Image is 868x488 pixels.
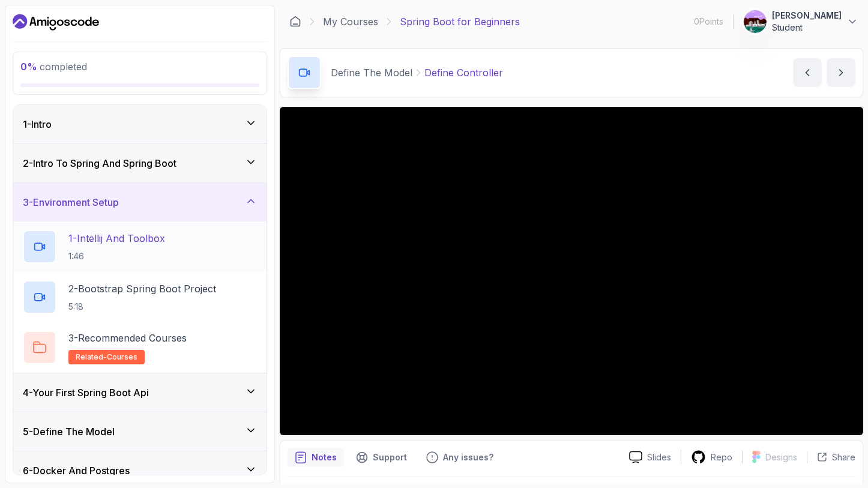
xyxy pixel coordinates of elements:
[323,14,378,29] a: My Courses
[373,451,407,463] p: Support
[13,144,267,182] button: 2-Intro To Spring And Spring Boot
[23,424,115,439] h3: 5 - Define The Model
[772,22,842,34] p: Student
[647,451,671,463] p: Slides
[289,16,301,28] a: Dashboard
[76,352,137,362] span: related-courses
[23,195,119,209] h3: 3 - Environment Setup
[23,117,52,131] h3: 1 - Intro
[807,451,855,463] button: Share
[765,451,797,463] p: Designs
[424,65,503,80] p: Define Controller
[743,10,858,34] button: user profile image[PERSON_NAME]Student
[68,282,216,296] p: 2 - Bootstrap Spring Boot Project
[772,10,842,22] p: [PERSON_NAME]
[13,183,267,221] button: 3-Environment Setup
[312,451,337,463] p: Notes
[23,463,130,478] h3: 6 - Docker And Postgres
[13,13,99,32] a: Dashboard
[13,373,267,412] button: 4-Your First Spring Boot Api
[23,331,257,364] button: 3-Recommended Coursesrelated-courses
[288,448,344,467] button: notes button
[68,301,216,313] p: 5:18
[23,385,149,400] h3: 4 - Your First Spring Boot Api
[744,10,767,33] img: user profile image
[793,58,822,87] button: previous content
[68,231,165,246] p: 1 - Intellij And Toolbox
[443,451,493,463] p: Any issues?
[13,105,267,143] button: 1-Intro
[711,451,732,463] p: Repo
[349,448,414,467] button: Support button
[13,412,267,451] button: 5-Define The Model
[681,450,742,465] a: Repo
[68,250,165,262] p: 1:46
[280,107,863,435] iframe: 2 - Define Controller
[400,14,520,29] p: Spring Boot for Beginners
[20,61,87,73] span: completed
[23,280,257,314] button: 2-Bootstrap Spring Boot Project5:18
[68,331,187,345] p: 3 - Recommended Courses
[419,448,501,467] button: Feedback button
[694,16,723,28] p: 0 Points
[832,451,855,463] p: Share
[827,58,855,87] button: next content
[20,61,37,73] span: 0 %
[619,451,681,463] a: Slides
[331,65,412,80] p: Define The Model
[23,156,176,170] h3: 2 - Intro To Spring And Spring Boot
[23,230,257,264] button: 1-Intellij And Toolbox1:46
